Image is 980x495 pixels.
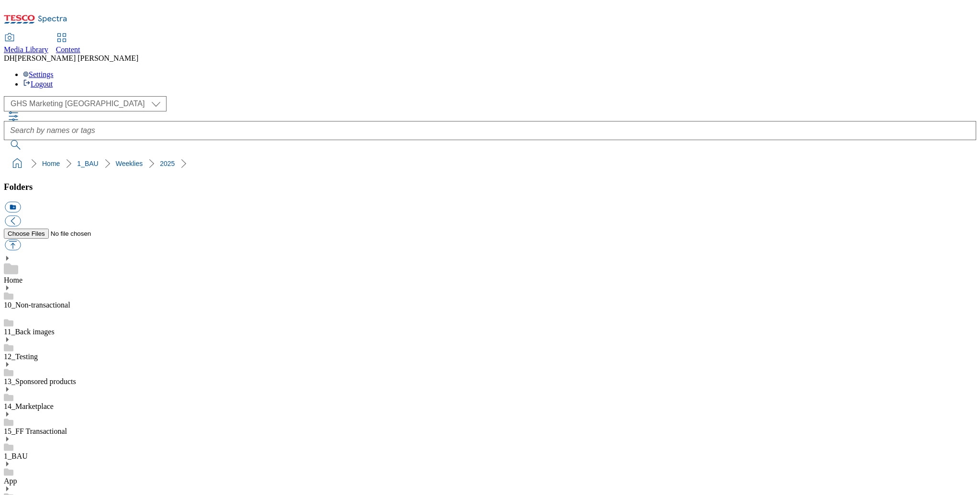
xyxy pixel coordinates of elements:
[42,160,60,167] a: Home
[23,70,54,78] a: Settings
[4,276,22,284] a: Home
[4,477,17,485] a: App
[4,427,67,435] a: 15_FF Transactional
[116,160,143,167] a: Weeklies
[15,54,138,62] span: [PERSON_NAME] [PERSON_NAME]
[77,160,98,167] a: 1_BAU
[4,328,55,336] a: 11_Back images
[4,301,70,309] a: 10_Non-transactional
[56,34,80,54] a: Content
[4,154,976,173] nav: breadcrumb
[4,182,976,192] h3: Folders
[4,352,38,361] a: 12_Testing
[56,45,80,54] span: Content
[4,34,48,54] a: Media Library
[4,54,15,62] span: DH
[160,160,175,167] a: 2025
[4,377,76,385] a: 13_Sponsored products
[4,452,28,460] a: 1_BAU
[4,121,976,140] input: Search by names or tags
[23,80,53,88] a: Logout
[4,45,48,54] span: Media Library
[10,156,25,171] a: home
[4,402,54,410] a: 14_Marketplace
